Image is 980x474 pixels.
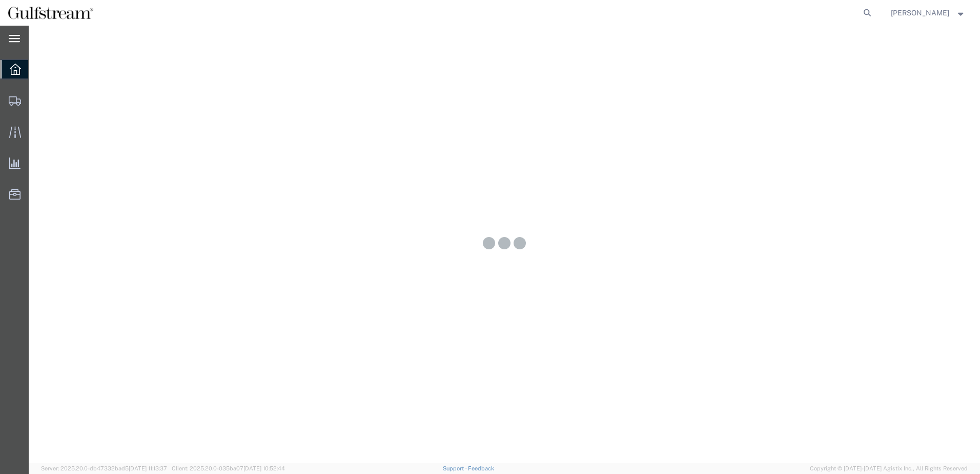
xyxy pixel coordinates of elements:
[468,465,494,471] a: Feedback
[41,465,167,471] span: Server: 2025.20.0-db47332bad5
[810,464,968,473] span: Copyright © [DATE]-[DATE] Agistix Inc., All Rights Reserved
[891,7,949,18] span: Chase Cameron
[443,465,468,471] a: Support
[129,465,167,471] span: [DATE] 11:13:37
[7,5,94,21] img: logo
[243,465,285,471] span: [DATE] 10:52:44
[890,7,966,19] button: [PERSON_NAME]
[172,465,285,471] span: Client: 2025.20.0-035ba07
